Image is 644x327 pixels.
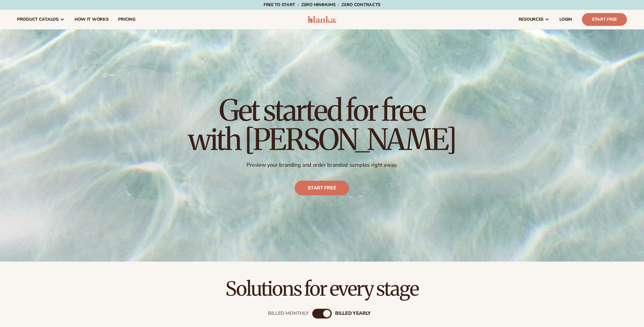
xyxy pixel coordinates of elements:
span: Free to start · ZERO minimums · ZERO contracts [264,2,380,8]
a: Start free [295,181,349,195]
div: billed Yearly [335,311,371,316]
span: product catalog [17,17,59,22]
h1: Get started for free with [PERSON_NAME] [188,96,456,154]
a: Start Free [582,13,627,26]
a: How It Works [70,10,114,29]
div: Billed Monthly [268,311,309,316]
a: LOGIN [555,10,577,29]
a: product catalog [12,10,70,29]
img: logo [308,16,337,23]
span: How It Works [75,17,109,22]
h2: Solutions for every stage [17,279,627,299]
a: resources [514,10,555,29]
span: resources [519,17,544,22]
a: pricing [113,10,140,29]
span: pricing [118,17,135,22]
span: LOGIN [559,17,572,22]
p: Preview your branding and order branded samples right away. [188,162,456,169]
